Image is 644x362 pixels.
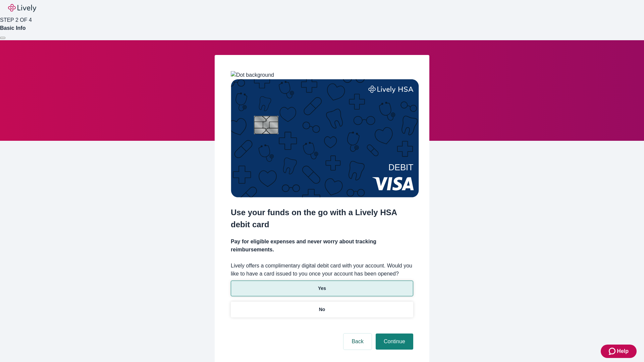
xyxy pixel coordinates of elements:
[376,334,413,350] button: Continue
[231,238,413,254] h4: Pay for eligible expenses and never worry about tracking reimbursements.
[231,79,419,197] img: Debit card
[319,306,325,313] p: No
[231,206,413,231] h2: Use your funds on the go with a Lively HSA debit card
[609,347,617,355] svg: Zendesk support icon
[231,302,413,317] button: No
[8,4,36,12] img: Lively
[343,334,372,350] button: Back
[617,347,629,355] span: Help
[231,281,413,296] button: Yes
[231,262,413,278] label: Lively offers a complimentary digital debit card with your account. Would you like to have a card...
[601,345,637,358] button: Zendesk support iconHelp
[231,71,274,79] img: Dot background
[318,285,326,292] p: Yes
